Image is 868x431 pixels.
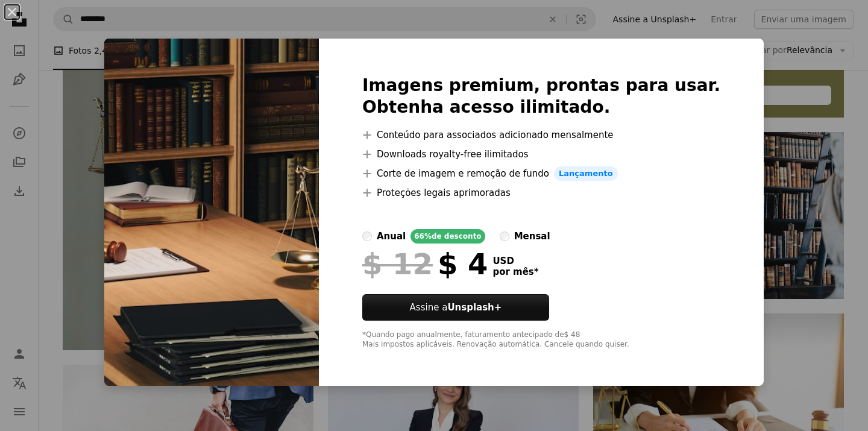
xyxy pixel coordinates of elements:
[362,128,720,142] li: Conteúdo para associados adicionado mensalmente
[362,186,720,200] li: Proteções legais aprimoradas
[500,231,509,241] input: mensal
[447,302,502,313] strong: Unsplash+
[377,229,406,244] div: anual
[362,166,720,181] li: Corte de imagem e remoção de fundo
[554,166,618,181] span: Lançamento
[492,266,538,277] span: por mês *
[362,330,720,350] div: *Quando pago anualmente, faturamento antecipado de $ 48 Mais impostos aplicáveis. Renovação autom...
[514,229,550,244] div: mensal
[104,39,319,386] img: premium_photo-1698084059560-9a53de7b816b
[362,147,720,162] li: Downloads royalty-free ilimitados
[362,248,488,280] div: $ 4
[492,256,538,266] span: USD
[362,294,549,321] button: Assine aUnsplash+
[362,75,720,118] h2: Imagens premium, prontas para usar. Obtenha acesso ilimitado.
[410,229,485,244] div: 66% de desconto
[362,248,433,280] span: $ 12
[362,231,372,241] input: anual66%de desconto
